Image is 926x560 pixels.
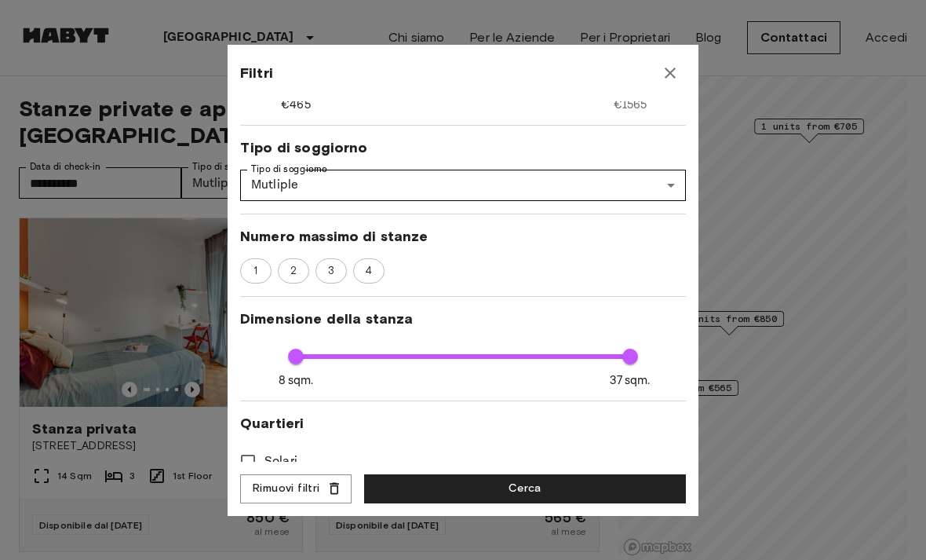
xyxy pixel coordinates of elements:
span: Quartieri [240,414,686,433]
div: Mutliple [240,170,686,201]
div: 1 [240,258,272,284]
div: 4 [353,258,385,284]
span: Numero massimo di stanze [240,227,686,246]
span: €465 [281,97,311,113]
div: 2 [278,258,309,284]
span: Dimensione della stanza [240,309,686,328]
label: Tipo di soggiorno [251,163,327,176]
span: 1 [245,263,266,279]
span: Tipo di soggiorno [240,138,686,157]
span: 4 [356,263,381,279]
button: Rimuovi filtri [240,474,352,503]
span: 37 sqm. [610,372,650,389]
div: 3 [315,258,347,284]
span: €1565 [614,97,647,113]
button: Cerca [364,474,686,503]
span: Solari [264,452,297,471]
span: 3 [319,263,343,279]
span: 2 [282,263,305,279]
span: Filtri [240,64,273,82]
span: 8 sqm. [279,372,314,389]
